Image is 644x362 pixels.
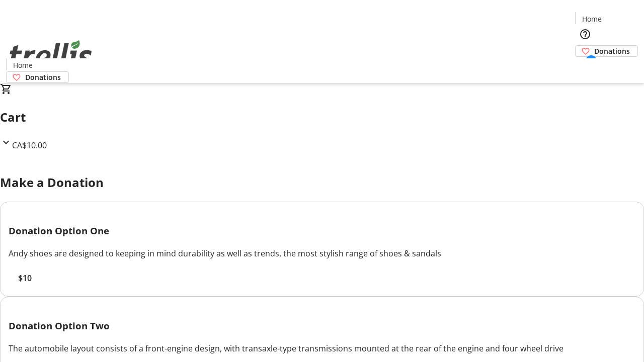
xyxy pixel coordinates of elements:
[575,24,595,44] button: Help
[575,57,595,77] button: Cart
[575,45,638,57] a: Donations
[25,72,61,82] span: Donations
[12,140,47,151] span: CA$10.00
[576,14,608,24] a: Home
[13,60,33,70] span: Home
[9,224,635,238] h3: Donation Option One
[18,272,32,284] span: $10
[7,60,39,70] a: Home
[9,319,635,333] h3: Donation Option Two
[582,14,602,24] span: Home
[6,71,69,83] a: Donations
[9,247,635,259] div: Andy shoes are designed to keeping in mind durability as well as trends, the most stylish range o...
[9,272,41,284] button: $10
[9,342,635,354] div: The automobile layout consists of a front-engine design, with transaxle-type transmissions mounte...
[6,29,96,79] img: Orient E2E Organization 6lHgcvtEQo's Logo
[594,46,630,56] span: Donations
